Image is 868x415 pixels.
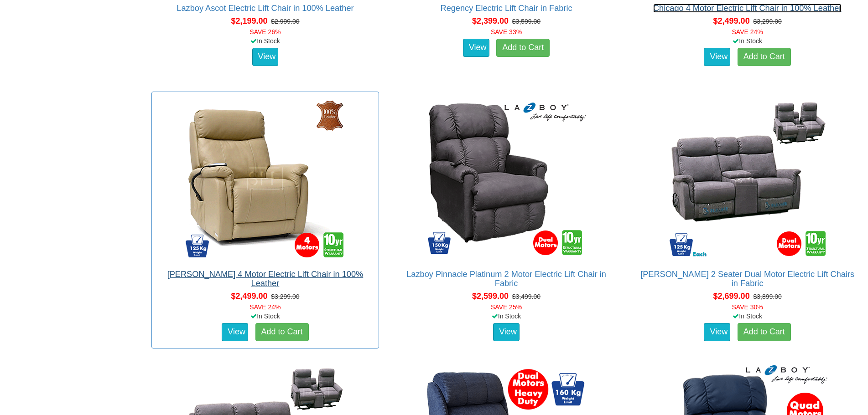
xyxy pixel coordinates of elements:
a: View [463,39,489,57]
a: Lazboy Ascot Electric Lift Chair in 100% Leather [177,4,353,13]
a: View [222,323,248,341]
font: SAVE 26% [249,28,281,36]
del: $2,999.00 [271,18,299,25]
span: $2,599.00 [472,292,509,301]
a: [PERSON_NAME] 2 Seater Dual Motor Electric Lift Chairs in Fabric [640,270,854,288]
span: $2,399.00 [472,16,509,26]
font: SAVE 30% [732,303,763,311]
a: Lazboy Pinnacle Platinum 2 Motor Electric Lift Chair in Fabric [406,270,606,288]
div: In Stock [150,36,381,46]
a: Regency Electric Lift Chair in Fabric [441,4,572,13]
a: View [704,323,730,341]
img: Lazboy Pinnacle Platinum 2 Motor Electric Lift Chair in Fabric [424,97,588,261]
del: $3,599.00 [512,18,541,25]
a: Add to Cart [738,48,791,66]
font: SAVE 25% [491,303,522,311]
a: View [493,323,520,341]
div: In Stock [632,312,863,321]
span: $2,499.00 [231,292,267,301]
a: View [704,48,730,66]
span: $2,499.00 [713,16,750,26]
div: In Stock [150,312,381,321]
span: $2,699.00 [713,292,750,301]
del: $3,499.00 [512,293,541,300]
img: Dalton 2 Seater Dual Motor Electric Lift Chairs in Fabric [665,97,830,261]
a: Chicago 4 Motor Electric Lift Chair in 100% Leather [653,4,842,13]
del: $3,299.00 [753,18,781,25]
del: $3,899.00 [753,293,781,300]
font: SAVE 24% [732,28,763,36]
div: In Stock [632,36,863,46]
a: Add to Cart [496,39,550,57]
a: Add to Cart [738,323,791,341]
img: Dalton 4 Motor Electric Lift Chair in 100% Leather [183,97,347,261]
a: View [252,48,279,66]
a: Add to Cart [255,323,309,341]
del: $3,299.00 [271,293,299,300]
font: SAVE 24% [249,303,281,311]
span: $2,199.00 [231,16,267,26]
div: In Stock [391,312,622,321]
a: [PERSON_NAME] 4 Motor Electric Lift Chair in 100% Leather [167,270,364,288]
font: SAVE 33% [491,28,522,36]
